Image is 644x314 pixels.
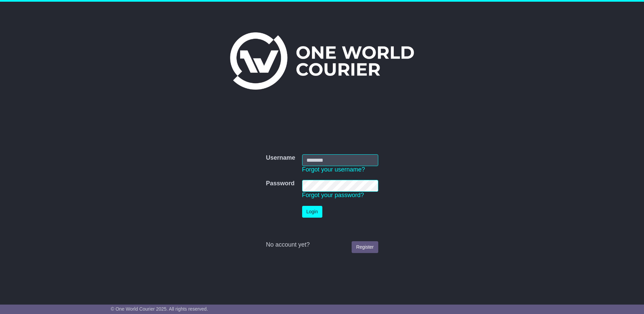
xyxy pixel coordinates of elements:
div: No account yet? [266,241,378,249]
span: © One World Courier 2025. All rights reserved. [111,306,208,312]
a: Register [352,241,378,253]
label: Username [266,154,295,162]
a: Forgot your password? [302,192,364,198]
a: Forgot your username? [302,166,365,173]
img: One World [230,32,414,90]
button: Login [302,206,322,218]
label: Password [266,180,294,187]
